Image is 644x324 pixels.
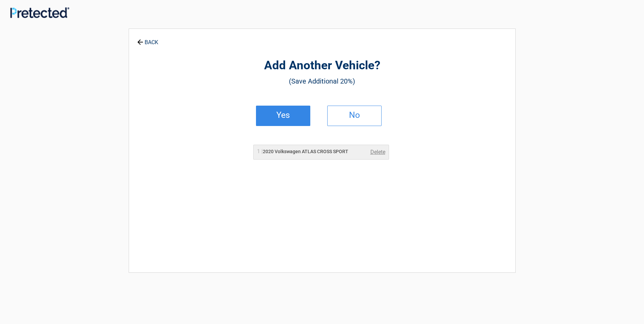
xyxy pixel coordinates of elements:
[370,148,385,156] a: Delete
[10,7,69,18] img: Main Logo
[257,148,348,155] h2: 2020 Volkswagen ATLAS CROSS SPORT
[334,113,374,118] h2: No
[136,33,160,45] a: BACK
[263,113,303,118] h2: Yes
[166,58,478,74] h2: Add Another Vehicle?
[166,75,478,87] h3: (Save Additional 20%)
[257,148,263,155] span: 1 |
